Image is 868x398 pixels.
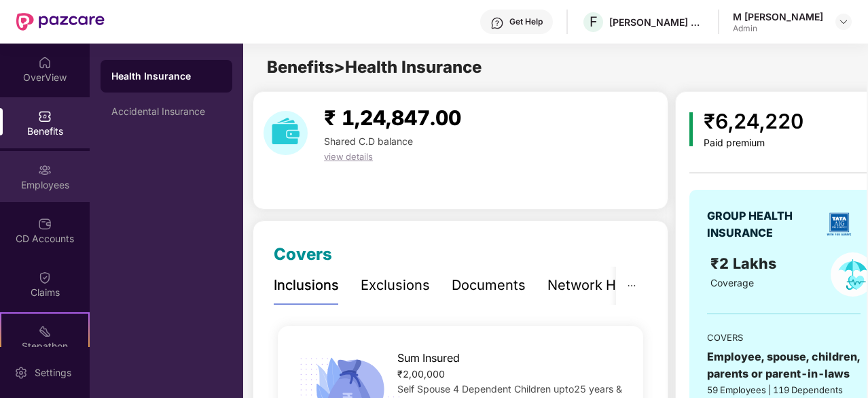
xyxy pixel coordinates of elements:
img: insurerLogo [822,207,856,242]
img: New Pazcare Logo [16,13,105,31]
span: Benefits > Health Insurance [267,57,482,77]
div: Accidental Insurance [111,106,221,117]
div: Admin [733,23,823,34]
img: svg+xml;base64,PHN2ZyBpZD0iQ2xhaW0iIHhtbG5zPSJodHRwOi8vd3d3LnczLm9yZy8yMDAwL3N2ZyIgd2lkdGg9IjIwIi... [38,271,52,284]
div: Stepathon [1,339,88,353]
img: svg+xml;base64,PHN2ZyBpZD0iU2V0dGluZy0yMHgyMCIgeG1sbnM9Imh0dHA6Ly93d3cudzMub3JnLzIwMDAvc3ZnIiB3aW... [14,366,28,380]
img: svg+xml;base64,PHN2ZyBpZD0iSGVscC0zMngzMiIgeG1sbnM9Imh0dHA6Ly93d3cudzMub3JnLzIwMDAvc3ZnIiB3aWR0aD... [490,16,504,30]
img: svg+xml;base64,PHN2ZyBpZD0iQ0RfQWNjb3VudHMiIGRhdGEtbmFtZT0iQ0QgQWNjb3VudHMiIHhtbG5zPSJodHRwOi8vd3... [38,217,52,231]
div: GROUP HEALTH INSURANCE [707,208,817,242]
span: Coverage [710,277,754,288]
span: Sum Insured [397,350,460,367]
div: Documents [452,275,526,296]
span: Shared C.D balance [324,135,413,147]
div: ₹6,24,220 [704,105,803,137]
img: svg+xml;base64,PHN2ZyBpZD0iRW1wbG95ZWVzIiB4bWxucz0iaHR0cDovL3d3dy53My5vcmcvMjAwMC9zdmciIHdpZHRoPS... [38,163,52,177]
div: M [PERSON_NAME] [733,10,823,23]
div: Settings [31,366,75,380]
div: Exclusions [361,275,430,296]
span: ₹ 1,24,847.00 [324,105,461,130]
div: Get Help [509,16,543,27]
img: svg+xml;base64,PHN2ZyB4bWxucz0iaHR0cDovL3d3dy53My5vcmcvMjAwMC9zdmciIHdpZHRoPSIyMSIgaGVpZ2h0PSIyMC... [38,325,52,338]
div: Network Hospitals [547,275,666,296]
div: COVERS [707,331,861,344]
span: ellipsis [627,281,636,291]
div: [PERSON_NAME] & [PERSON_NAME] Labs Private Limited [609,16,704,29]
img: svg+xml;base64,PHN2ZyBpZD0iSG9tZSIgeG1sbnM9Imh0dHA6Ly93d3cudzMub3JnLzIwMDAvc3ZnIiB3aWR0aD0iMjAiIG... [38,56,52,69]
img: icon [689,112,693,146]
img: download [264,111,308,155]
div: Employee, spouse, children, parents or parent-in-laws [707,348,861,382]
div: ₹2,00,000 [397,367,626,382]
span: Covers [274,244,332,264]
span: view details [324,151,373,162]
div: Health Insurance [111,69,221,83]
span: F [590,14,598,30]
span: ₹2 Lakhs [710,254,780,272]
div: Paid premium [704,137,803,149]
img: svg+xml;base64,PHN2ZyBpZD0iQmVuZWZpdHMiIHhtbG5zPSJodHRwOi8vd3d3LnczLm9yZy8yMDAwL3N2ZyIgd2lkdGg9Ij... [38,110,52,123]
button: ellipsis [616,267,647,304]
div: 59 Employees | 119 Dependents [707,383,861,397]
img: svg+xml;base64,PHN2ZyBpZD0iRHJvcGRvd24tMzJ4MzIiIHhtbG5zPSJodHRwOi8vd3d3LnczLm9yZy8yMDAwL3N2ZyIgd2... [838,16,849,27]
div: Inclusions [274,275,339,296]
